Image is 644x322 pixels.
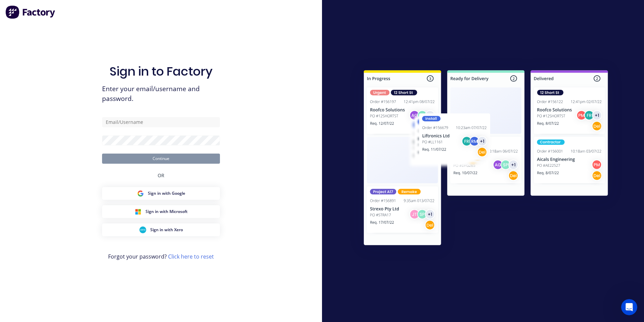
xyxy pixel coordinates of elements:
button: Microsoft Sign inSign in with Microsoft [102,205,220,218]
input: Email/Username [102,117,220,127]
a: Click here to reset [168,253,214,260]
span: Sign in with Microsoft [146,209,188,215]
h1: Sign in to Factory [109,64,213,79]
span: Enter your email/username and password. [102,84,220,104]
img: Factory [5,5,56,19]
button: Continue [102,154,220,164]
img: Xero Sign in [139,226,146,233]
span: Sign in with Google [148,190,185,196]
span: Sign in with Xero [150,227,183,233]
iframe: Intercom live chat [621,299,637,315]
button: Google Sign inSign in with Google [102,187,220,200]
button: Xero Sign inSign in with Xero [102,223,220,236]
span: Forgot your password? [108,252,214,261]
div: OR [158,164,164,187]
img: Google Sign in [137,190,144,197]
img: Microsoft Sign in [135,208,141,215]
img: Sign in [349,57,623,261]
